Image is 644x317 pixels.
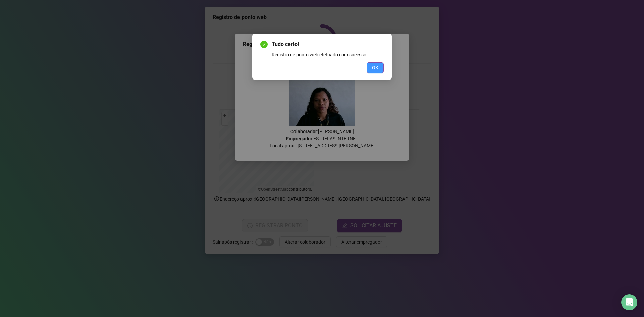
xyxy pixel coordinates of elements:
span: check-circle [260,41,268,48]
span: OK [372,64,378,71]
div: Registro de ponto web efetuado com sucesso. [272,51,384,58]
div: Open Intercom Messenger [621,294,637,310]
button: OK [367,62,384,73]
span: Tudo certo! [272,40,384,48]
